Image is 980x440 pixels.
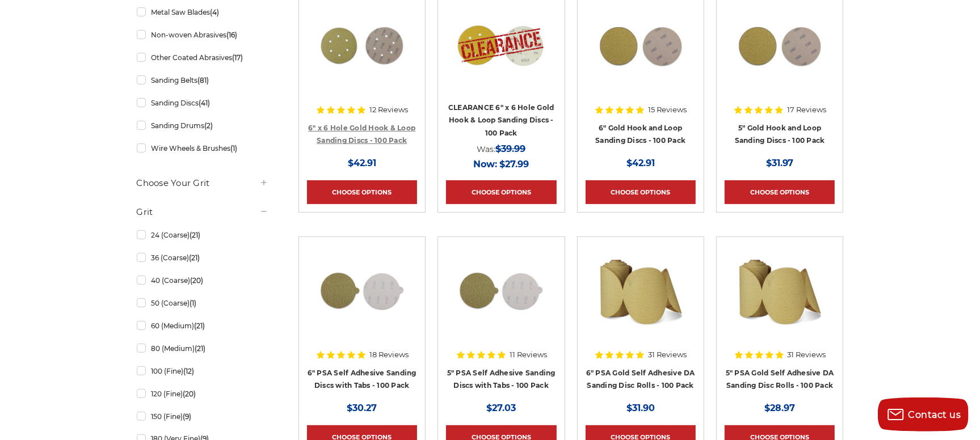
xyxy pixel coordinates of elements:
span: (21) [194,321,205,330]
a: Choose Options [446,180,556,204]
span: (21) [190,231,200,239]
span: $42.91 [348,158,376,168]
a: Sanding Drums [137,116,268,136]
a: Choose Options [725,180,835,204]
span: (4) [210,8,219,16]
span: (12) [183,367,194,375]
span: Contact us [909,409,961,420]
span: (81) [197,76,209,84]
span: $30.27 [347,403,377,413]
a: 6" DA Sanding Discs on a Roll [586,245,696,355]
span: 31 Reviews [648,351,687,358]
a: 5" Sticky Backed Sanding Discs on a roll [725,245,835,355]
span: $27.03 [486,403,516,413]
img: 6 inch psa sanding disc [317,245,407,336]
a: Other Coated Abrasives [137,48,268,67]
span: (9) [183,412,191,421]
a: 5" Gold Hook and Loop Sanding Discs - 100 Pack [735,124,825,145]
a: Choose Options [586,180,696,204]
span: (1) [190,299,196,307]
a: Choose Options [307,180,417,204]
span: (41) [199,99,210,107]
a: 150 (Fine) [137,407,268,426]
h5: Choose Your Grit [137,176,268,190]
span: 31 Reviews [788,351,826,358]
span: (1) [230,144,237,153]
a: 40 (Coarse) [137,270,268,290]
span: (20) [190,276,203,285]
a: 6" PSA Gold Self Adhesive DA Sanding Disc Rolls - 100 Pack [586,369,695,390]
a: Sanding Belts [137,70,268,90]
span: (21) [189,253,200,262]
span: 18 Reviews [369,351,409,358]
a: Non-woven Abrasives [137,25,268,45]
span: (2) [204,121,213,130]
span: (16) [226,31,237,39]
a: Sanding Discs [137,93,268,113]
span: $31.97 [766,158,794,168]
a: 5" PSA Self Adhesive Sanding Discs with Tabs - 100 Pack [447,369,556,390]
a: Wire Wheels & Brushes [137,138,268,158]
div: Was: [446,141,556,156]
span: (20) [183,390,196,398]
span: $39.99 [495,143,525,154]
a: 120 (Fine) [137,384,268,404]
a: 60 (Medium) [137,316,268,336]
a: 6" x 6 Hole Gold Hook & Loop Sanding Discs - 100 Pack [308,124,415,145]
img: 6" DA Sanding Discs on a Roll [595,245,686,336]
h5: Grit [137,205,268,219]
a: 6" PSA Self Adhesive Sanding Discs with Tabs - 100 Pack [308,369,417,390]
a: 80 (Medium) [137,339,268,358]
span: 12 Reviews [369,106,408,113]
img: 5" Sticky Backed Sanding Discs on a roll [734,245,825,336]
a: 6" Gold Hook and Loop Sanding Discs - 100 Pack [595,124,685,145]
span: $27.99 [499,159,529,170]
span: Now: [473,159,497,170]
span: 17 Reviews [787,106,826,113]
a: 5 inch PSA Disc [446,245,556,355]
a: 5" PSA Gold Self Adhesive DA Sanding Disc Rolls - 100 Pack [726,369,834,390]
a: 36 (Coarse) [137,248,268,268]
a: 24 (Coarse) [137,225,268,245]
span: $42.91 [626,158,655,168]
a: 50 (Coarse) [137,293,268,313]
a: 100 (Fine) [137,361,268,381]
span: (21) [195,344,205,353]
a: Metal Saw Blades [137,2,268,22]
span: $28.97 [764,403,795,413]
img: 5 inch PSA Disc [456,245,546,336]
a: 6 inch psa sanding disc [307,245,417,355]
button: Contact us [878,397,969,431]
span: 11 Reviews [510,351,547,358]
span: $31.90 [626,403,655,413]
span: (17) [232,53,243,62]
a: CLEARANCE 6" x 6 Hole Gold Hook & Loop Sanding Discs - 100 Pack [448,103,554,137]
span: 15 Reviews [648,106,687,113]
